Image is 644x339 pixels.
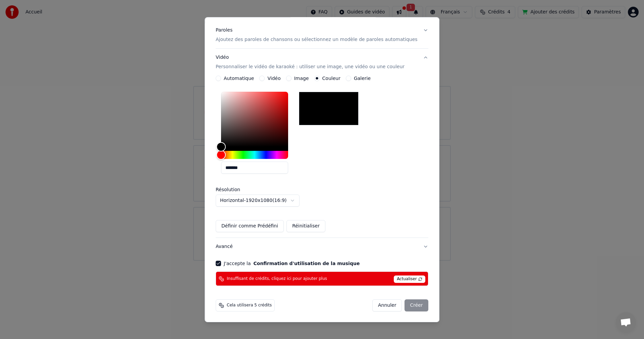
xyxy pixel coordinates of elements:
[394,276,425,283] span: Actualiser
[224,76,254,81] label: Automatique
[216,54,405,70] div: Vidéo
[254,261,360,266] button: J'accepte la
[216,27,232,34] div: Paroles
[221,151,288,159] div: Hue
[224,261,360,266] label: J'accepte la
[268,76,281,81] label: Vidéo
[221,92,288,147] div: Color
[216,220,284,232] button: Définir comme Prédéfini
[286,220,325,232] button: Réinitialiser
[322,76,340,81] label: Couleur
[216,22,428,48] button: ParolesAjoutez des paroles de chansons ou sélectionnez un modèle de paroles automatiques
[354,76,371,81] label: Galerie
[227,303,272,308] span: Cela utilisera 5 crédits
[216,49,428,76] button: VidéoPersonnaliser le vidéo de karaoké : utiliser une image, une vidéo ou une couleur
[216,76,428,238] div: VidéoPersonnaliser le vidéo de karaoké : utiliser une image, une vidéo ou une couleur
[216,63,405,70] p: Personnaliser le vidéo de karaoké : utiliser une image, une vidéo ou une couleur
[227,276,327,282] span: Insuffisant de crédits, cliquez ici pour ajouter plus
[216,187,283,192] label: Résolution
[216,36,418,43] p: Ajoutez des paroles de chansons ou sélectionnez un modèle de paroles automatiques
[294,76,309,81] label: Image
[216,238,428,255] button: Avancé
[372,299,402,311] button: Annuler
